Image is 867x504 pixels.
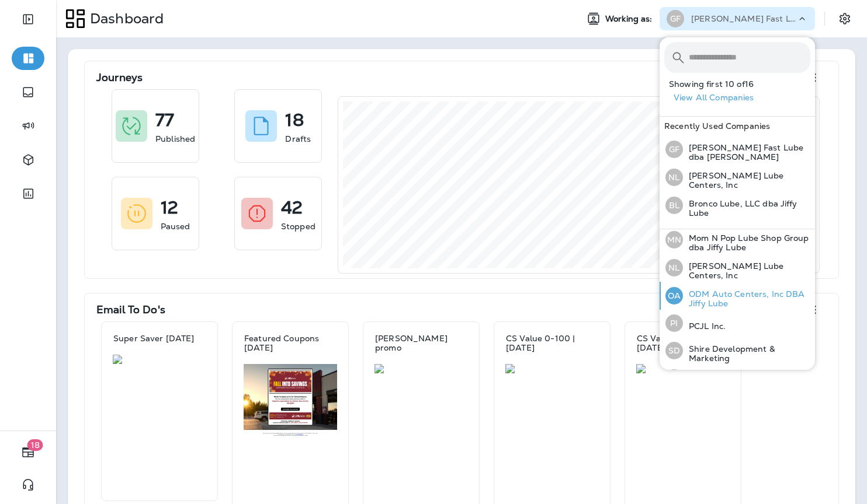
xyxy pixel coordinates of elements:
img: c4e3635d-6551-447b-81f3-863d87876acd.jpg [505,364,599,373]
p: Mom N Pop Lube Shop Group dba Jiffy Lube [683,233,810,252]
p: 77 [155,114,174,126]
div: GF [665,141,683,158]
div: OA [665,287,683,304]
p: Journeys [96,72,143,83]
img: f6ac0171-7e62-4aed-a020-28cf8518778f.jpg [374,364,468,373]
button: NL[PERSON_NAME] Lube Centers, Inc [660,163,815,191]
span: 18 [27,439,43,451]
p: Email To Do's [96,304,165,316]
p: 18 [285,114,303,126]
p: [PERSON_NAME] Lube Centers, Inc [683,261,810,280]
p: PCJL Inc. [683,321,726,331]
p: Drafts [285,133,311,145]
p: Paused [161,220,190,232]
button: MNMom N Pop Lube Shop Group dba Jiffy Lube [660,226,815,254]
p: CS Value 250+ | [DATE] [637,334,729,352]
p: CS Value 0-100 | [DATE] [506,334,598,352]
button: GF[PERSON_NAME] Fast Lube dba [PERSON_NAME] [660,135,815,163]
img: 841fc751-04e8-431d-a60a-442040b20504.jpg [636,364,730,373]
span: Working as: [605,14,655,24]
p: 42 [281,202,303,213]
button: 18 [12,440,44,464]
div: TL [665,369,683,387]
button: PIPCJL Inc. [660,310,815,337]
p: Showing first 10 of 16 [669,79,815,89]
div: Recently Used Companies [660,117,815,135]
p: [PERSON_NAME] Fast Lube dba [PERSON_NAME] [683,143,810,162]
p: 12 [161,202,178,213]
p: Stopped [281,220,315,232]
button: View All Companies [669,89,815,107]
p: Dashboard [85,10,164,27]
button: TLT&R Lube Centers [660,365,815,391]
div: NL [665,259,683,276]
p: Super Saver [DATE] [113,334,195,343]
p: ODM Auto Centers, Inc DBA Jiffy Lube [683,289,810,308]
button: NL[PERSON_NAME] Lube Centers, Inc [660,254,815,282]
div: PI [665,314,683,332]
p: Bronco Lube, LLC dba Jiffy Lube [683,199,810,218]
p: [PERSON_NAME] Fast Lube dba [PERSON_NAME] [691,14,796,23]
div: GF [667,10,684,27]
p: [PERSON_NAME] Lube Centers, Inc [683,171,810,190]
button: Expand Sidebar [12,8,44,31]
button: Settings [834,8,855,29]
div: SD [665,342,683,359]
p: Featured Coupons [DATE] [244,334,337,352]
button: SDShire Development & Marketing [660,337,815,365]
button: OAODM Auto Centers, Inc DBA Jiffy Lube [660,282,815,310]
p: Published [155,133,195,145]
button: BLBronco Lube, LLC dba Jiffy Lube [660,191,815,219]
p: [PERSON_NAME] promo [375,334,467,352]
p: Shire Development & Marketing [683,344,810,363]
div: MN [665,231,683,249]
img: c23a199c-a6dd-400d-bd8b-ca4309ff6424.jpg [113,355,206,364]
img: 71d5834e-40c0-4ba6-b22d-9e720cfe2b9b.jpg [244,364,337,437]
div: BL [665,197,683,214]
div: NL [665,169,683,186]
